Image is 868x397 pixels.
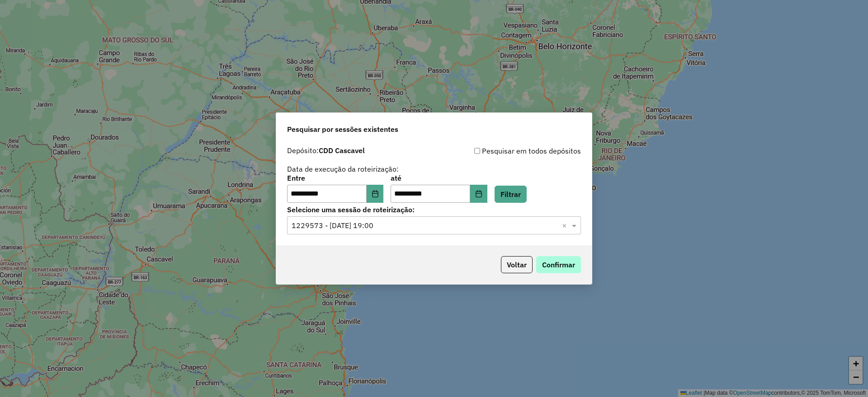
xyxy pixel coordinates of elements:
[562,220,570,231] span: Clear all
[367,185,384,203] button: Choose Date
[536,256,581,273] button: Confirmar
[501,256,533,273] button: Voltar
[319,146,365,155] strong: CDD Cascavel
[391,173,487,183] label: até
[287,173,383,183] label: Entre
[287,163,399,174] label: Data de execução da roteirização:
[287,145,365,156] label: Depósito:
[287,204,581,215] label: Selecione uma sessão de roteirização:
[495,186,527,203] button: Filtrar
[470,185,487,203] button: Choose Date
[287,124,398,135] span: Pesquisar por sessões existentes
[434,145,581,156] div: Pesquisar em todos depósitos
